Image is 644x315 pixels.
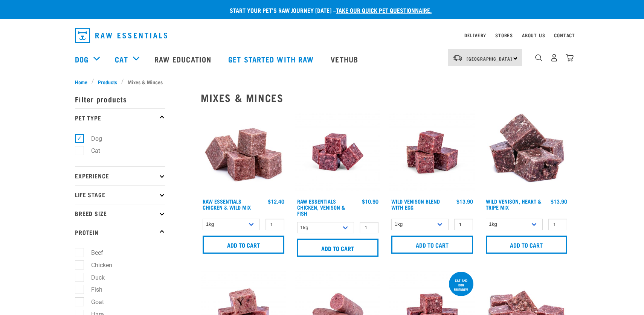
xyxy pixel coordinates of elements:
label: Duck [79,273,108,282]
a: Wild Venison Blend with Egg [391,200,440,208]
img: Chicken Venison mix 1655 [295,110,381,195]
a: Products [94,78,121,86]
label: Dog [79,134,105,143]
a: take our quick pet questionnaire. [336,8,432,12]
a: Contact [554,34,575,37]
img: user.png [550,54,558,62]
input: 1 [454,219,473,230]
p: Life Stage [75,185,165,204]
img: Venison Egg 1616 [389,110,475,195]
a: Wild Venison, Heart & Tripe Mix [486,200,542,208]
p: Filter products [75,90,165,108]
nav: breadcrumbs [75,78,569,86]
input: Add to cart [203,236,284,254]
a: Home [75,78,92,86]
label: Fish [79,285,105,294]
p: Breed Size [75,204,165,223]
a: Stores [495,34,513,37]
img: home-icon-1@2x.png [535,54,542,61]
a: Dog [75,53,89,65]
input: Add to cart [391,236,473,254]
a: Raw Essentials Chicken & Wild Mix [203,200,251,208]
a: Get started with Raw [221,44,323,74]
img: van-moving.png [453,55,463,61]
a: Delivery [464,34,486,37]
img: Raw Essentials Logo [75,28,167,43]
div: $12.40 [268,198,284,204]
div: $13.90 [456,198,473,204]
p: Pet Type [75,108,165,127]
div: cat and dog friendly! [449,275,473,295]
a: Raw Essentials Chicken, Venison & Fish [297,200,345,215]
h2: Mixes & Minces [201,92,569,103]
a: Cat [115,53,128,65]
input: Add to cart [486,236,568,254]
img: home-icon@2x.png [566,54,574,62]
label: Chicken [79,260,115,270]
span: Products [98,78,117,86]
input: 1 [266,219,284,230]
a: Vethub [323,44,368,74]
nav: dropdown navigation [69,25,575,46]
a: About Us [522,34,545,37]
input: Add to cart [297,239,379,257]
p: Protein [75,223,165,242]
input: 1 [360,222,378,234]
a: Raw Education [147,44,221,74]
img: Pile Of Cubed Chicken Wild Meat Mix [201,110,286,195]
span: [GEOGRAPHIC_DATA] [467,57,512,60]
input: 1 [548,219,567,230]
label: Cat [79,146,103,155]
img: 1171 Venison Heart Tripe Mix 01 [484,110,569,195]
div: $10.90 [362,198,378,204]
label: Beef [79,248,106,257]
div: $13.90 [551,198,567,204]
span: Home [75,78,87,86]
p: Experience [75,166,165,185]
label: Goat [79,297,107,307]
